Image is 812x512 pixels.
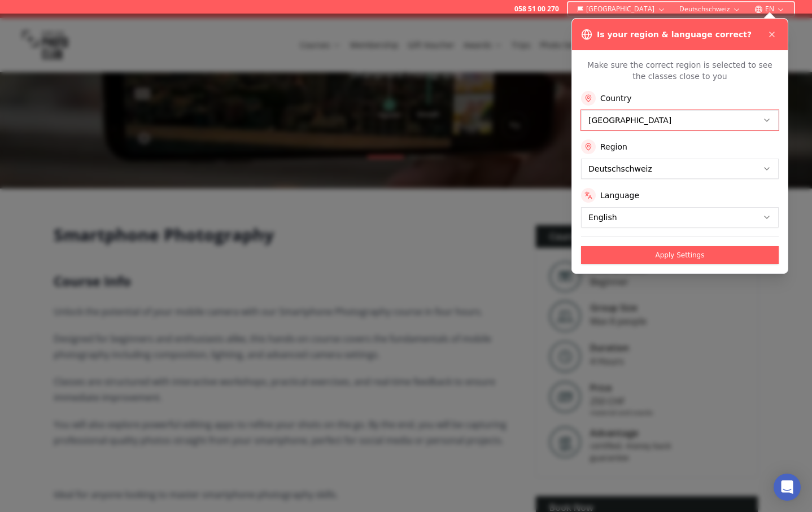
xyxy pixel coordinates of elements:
[514,5,559,14] a: 058 51 00 270
[600,190,639,201] label: Language
[573,2,670,16] button: [GEOGRAPHIC_DATA]
[675,2,745,16] button: Deutschschweiz
[597,29,752,40] h3: Is your region & language correct?
[750,2,789,16] button: EN
[774,474,801,501] div: Open Intercom Messenger
[581,59,779,82] p: Make sure the correct region is selected to see the classes close to you
[600,141,627,152] label: Region
[600,93,632,104] label: Country
[581,246,779,264] button: Apply Settings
